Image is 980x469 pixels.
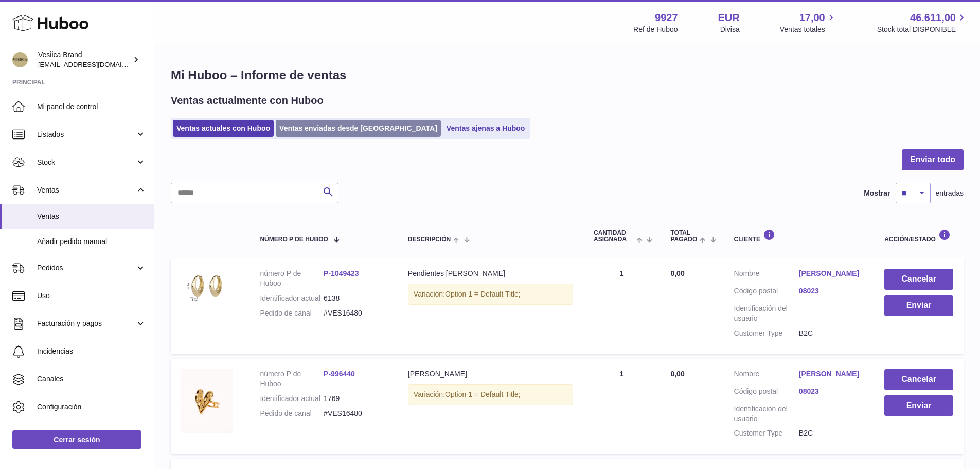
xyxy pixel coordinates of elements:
span: Uso [37,291,146,301]
dt: Identificador actual [260,394,324,404]
a: 08023 [799,387,864,396]
dd: 6138 [324,293,387,303]
dt: Identificador actual [260,293,324,303]
h2: Ventas actualmente con Huboo [171,94,324,108]
span: [EMAIL_ADDRESS][DOMAIN_NAME] [38,60,151,68]
a: 17,00 Ventas totales [780,11,837,34]
button: Enviar [884,295,953,316]
div: Variación: [408,284,573,305]
a: P-996440 [324,370,355,378]
span: Listados [37,130,135,140]
dd: B2C [799,328,864,338]
dt: Código postal [734,286,799,299]
span: Ventas totales [780,25,837,34]
dt: número P de Huboo [260,269,324,288]
span: 17,00 [799,11,825,25]
button: Enviar [884,395,953,416]
span: 0,00 [670,370,684,378]
span: Ventas [37,185,135,195]
span: Option 1 = Default Title; [445,290,521,298]
label: Mostrar [864,188,890,198]
dt: Identificación del usuario [734,404,799,424]
span: Mi panel de control [37,102,146,112]
div: Ref de Huboo [633,25,678,34]
dt: Pedido de canal [260,409,324,419]
div: Variación: [408,384,573,405]
span: Stock total DISPONIBLE [877,25,968,34]
span: Cantidad ASIGNADA [594,230,634,243]
div: Vesiica Brand [38,50,131,70]
span: Option 1 = Default Title; [445,390,521,398]
img: IMG_4568.jpg [181,369,233,433]
span: Stock [37,158,135,167]
strong: 9927 [655,11,678,25]
dt: Customer Type [734,428,799,438]
a: 46.611,00 Stock total DISPONIBLE [877,11,968,34]
dt: Pedido de canal [260,308,324,318]
a: 08023 [799,286,864,296]
a: P-1049423 [324,269,359,277]
button: Cancelar [884,269,953,290]
span: 46.611,00 [910,11,956,25]
strong: EUR [718,11,740,25]
div: Cliente [734,229,864,243]
dt: Customer Type [734,328,799,338]
span: Configuración [37,402,146,412]
a: [PERSON_NAME] [799,269,864,279]
h1: Mi Huboo – Informe de ventas [171,67,964,83]
span: Incidencias [37,346,146,356]
div: Acción/Estado [884,229,953,243]
span: Facturación y pagos [37,319,135,328]
a: Cerrar sesión [12,430,141,449]
span: Ventas [37,212,146,221]
button: Enviar todo [902,149,964,170]
span: entradas [936,188,964,198]
span: número P de Huboo [260,236,328,243]
a: Ventas actuales con Huboo [173,120,274,137]
dd: #VES16480 [324,409,387,419]
td: 1 [583,258,660,353]
dd: 1769 [324,394,387,404]
span: Total pagado [670,230,697,243]
a: Ventas ajenas a Huboo [443,120,529,137]
a: Ventas enviadas desde [GEOGRAPHIC_DATA] [276,120,441,137]
button: Cancelar [884,369,953,390]
dt: Identificación del usuario [734,304,799,323]
dt: número P de Huboo [260,369,324,389]
span: Descripción [408,236,451,243]
span: Canales [37,374,146,384]
dt: Nombre [734,369,799,381]
dd: B2C [799,428,864,438]
dd: #VES16480 [324,308,387,318]
span: 0,00 [670,269,684,277]
img: a13.jpg [181,269,233,305]
div: Pendientes [PERSON_NAME] [408,269,573,279]
img: internalAdmin-9927@internal.huboo.com [12,52,28,67]
div: [PERSON_NAME] [408,369,573,379]
dt: Código postal [734,387,799,399]
span: Añadir pedido manual [37,237,146,247]
dt: Nombre [734,269,799,281]
div: Divisa [720,25,740,34]
td: 1 [583,359,660,454]
span: Pedidos [37,263,135,273]
a: [PERSON_NAME] [799,369,864,379]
